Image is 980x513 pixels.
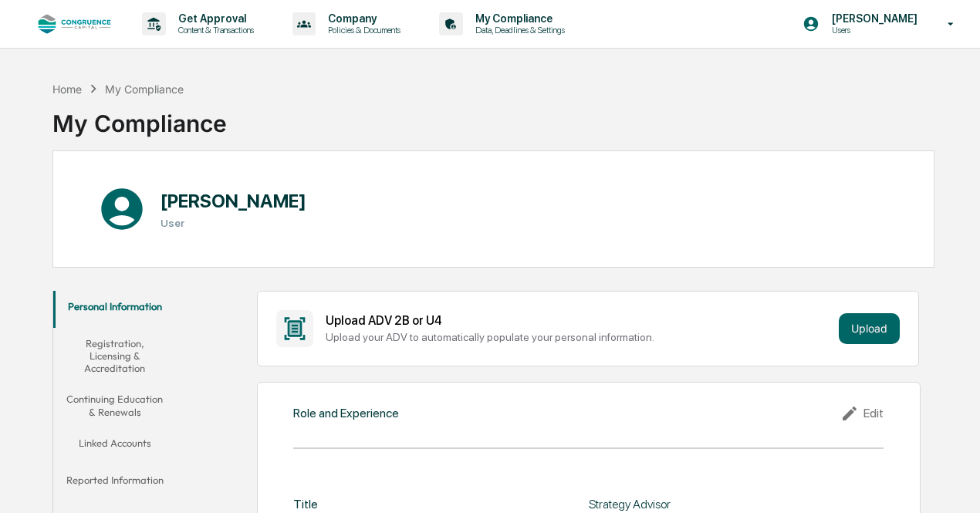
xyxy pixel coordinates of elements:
button: Registration, Licensing & Accreditation [53,328,176,384]
p: My Compliance [463,12,573,25]
div: Home [52,83,82,96]
h3: User [161,217,306,229]
button: Continuing Education & Renewals [53,383,176,427]
div: Upload your ADV to automatically populate your personal information. [326,331,833,343]
div: Strategy Advisor [589,497,884,511]
div: Upload ADV 2B or U4 [326,313,833,328]
img: logo [37,14,111,35]
div: My Compliance [105,83,184,96]
p: Users [819,25,925,35]
button: Upload [839,313,900,344]
p: Get Approval [166,12,262,25]
p: Data, Deadlines & Settings [463,25,573,35]
p: Company [316,12,408,25]
h1: [PERSON_NAME] [161,190,306,212]
div: Edit [840,404,884,423]
p: [PERSON_NAME] [819,12,925,25]
div: My Compliance [52,97,227,137]
button: Personal Information [53,291,176,328]
button: Linked Accounts [53,427,176,464]
div: Role and Experience [293,406,399,420]
div: Title [293,497,318,511]
button: Reported Information [53,464,176,501]
p: Content & Transactions [166,25,262,35]
p: Policies & Documents [316,25,408,35]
